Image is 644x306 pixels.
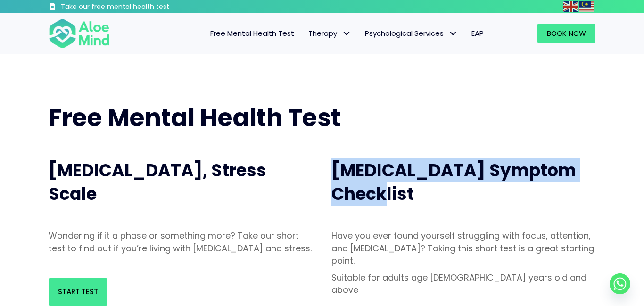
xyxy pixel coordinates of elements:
span: Free Mental Health Test [49,100,341,135]
img: ms [579,1,594,12]
a: EAP [464,24,491,43]
span: Book Now [547,28,586,38]
span: Free Mental Health Test [210,28,294,38]
span: Therapy [308,28,351,38]
img: en [563,1,578,12]
h3: Take our free mental health test [61,2,220,12]
a: Free Mental Health Test [203,24,301,43]
img: Aloe mind Logo [49,18,110,49]
p: Wondering if it a phase or something more? Take our short test to find out if you’re living with ... [49,230,313,254]
span: Psychological Services: submenu [446,27,460,41]
a: Psychological ServicesPsychological Services: submenu [358,24,464,43]
a: TherapyTherapy: submenu [301,24,358,43]
span: EAP [471,28,484,38]
a: Take our free mental health test [49,2,220,13]
span: Therapy: submenu [339,27,353,41]
a: English [563,1,579,12]
span: [MEDICAL_DATA], Stress Scale [49,158,266,206]
a: Whatsapp [610,273,630,294]
p: Have you ever found yourself struggling with focus, attention, and [MEDICAL_DATA]? Taking this sh... [331,230,595,266]
nav: Menu [122,24,491,43]
span: [MEDICAL_DATA] Symptom Checklist [331,158,576,206]
a: Start Test [49,278,107,306]
a: Malay [579,1,595,12]
span: Start Test [58,287,98,297]
a: Book Now [537,24,595,43]
span: Psychological Services [365,28,457,38]
p: Suitable for adults age [DEMOGRAPHIC_DATA] years old and above [331,272,595,296]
